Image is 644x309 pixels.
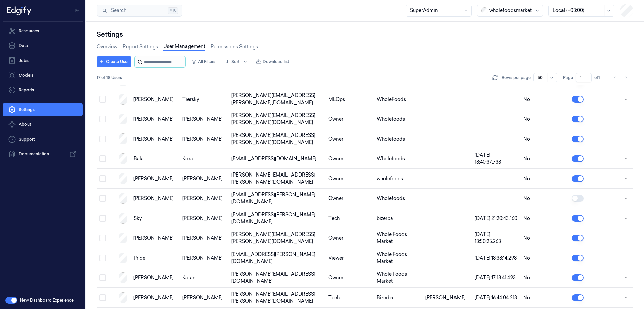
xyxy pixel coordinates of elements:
div: No [523,155,567,162]
div: [PERSON_NAME] [133,274,177,281]
div: [PERSON_NAME][EMAIL_ADDRESS][PERSON_NAME][DOMAIN_NAME] [231,112,323,126]
div: Whole Foods Market [377,231,420,245]
div: Whole Foods Market [377,251,420,265]
div: [PERSON_NAME] [182,235,226,242]
div: [DATE] 16:44:04.213 [475,294,518,301]
div: [PERSON_NAME] [182,215,226,222]
div: [EMAIL_ADDRESS][PERSON_NAME][DOMAIN_NAME] [231,211,323,225]
div: [DATE] 13:50:25.263 [475,231,518,245]
div: [PERSON_NAME] [182,195,226,202]
nav: pagination [610,73,631,82]
div: Owner [328,155,372,162]
div: [PERSON_NAME] [133,96,177,103]
div: Owner [328,195,372,202]
button: Create User [97,56,131,67]
div: [PERSON_NAME][EMAIL_ADDRESS][PERSON_NAME][DOMAIN_NAME] [231,92,323,106]
div: [PERSON_NAME] [133,235,177,242]
div: Wholefoods [377,116,420,123]
button: Select row [99,175,106,182]
div: No [523,235,567,242]
a: Jobs [3,54,83,67]
div: Tech [328,215,372,222]
div: Viewer [328,255,372,262]
a: Report Settings [123,43,158,50]
button: Select row [99,235,106,241]
p: Rows per page [502,75,531,81]
div: No [523,215,567,222]
button: Download list [253,56,292,67]
button: Select row [99,255,106,261]
button: Reports [3,83,83,97]
div: WholeFoods [377,96,420,103]
a: Settings [3,103,83,116]
div: wholefoods [377,175,420,182]
div: No [523,294,567,301]
button: Select row [99,294,106,301]
a: Models [3,69,83,82]
button: Search⌘K [97,5,182,17]
div: [PERSON_NAME][EMAIL_ADDRESS][PERSON_NAME][DOMAIN_NAME] [231,171,323,186]
button: About [3,118,83,131]
a: User Management [163,43,205,51]
span: of 1 [594,75,605,81]
div: Kora [182,155,226,162]
div: No [523,96,567,103]
div: Tech [328,294,372,301]
div: No [523,136,567,143]
div: [EMAIL_ADDRESS][DOMAIN_NAME] [231,155,323,162]
button: Select row [99,116,106,122]
div: No [523,195,567,202]
div: No [523,175,567,182]
span: Page [563,75,573,81]
div: [PERSON_NAME][EMAIL_ADDRESS][PERSON_NAME][DOMAIN_NAME] [231,132,323,146]
div: [PERSON_NAME] [133,175,177,182]
div: Wholefoods [377,195,420,202]
div: No [523,274,567,281]
div: Owner [328,136,372,143]
div: [DATE] 18:38:14.298 [475,255,518,262]
div: [PERSON_NAME][EMAIL_ADDRESS][PERSON_NAME][DOMAIN_NAME] [231,291,323,305]
div: Wholefoods [377,136,420,143]
a: Permissions Settings [211,43,258,50]
button: All Filters [189,56,218,67]
button: Select row [99,155,106,162]
div: Bizerba [377,294,420,301]
div: [PERSON_NAME] [182,294,226,301]
div: Tiersky [182,96,226,103]
div: [PERSON_NAME][EMAIL_ADDRESS][DOMAIN_NAME] [231,271,323,285]
div: [PERSON_NAME] [182,116,226,123]
div: Bala [133,155,177,162]
button: Toggle Navigation [72,5,83,16]
div: MLOps [328,96,372,103]
div: [PERSON_NAME] [133,116,177,123]
div: [PERSON_NAME] [133,136,177,143]
div: Owner [328,274,372,281]
div: Owner [328,235,372,242]
div: [EMAIL_ADDRESS][PERSON_NAME][DOMAIN_NAME] [231,251,323,265]
a: Data [3,39,83,52]
div: [PERSON_NAME][EMAIL_ADDRESS][PERSON_NAME][DOMAIN_NAME] [231,231,323,245]
div: [PERSON_NAME] [182,255,226,262]
div: [PERSON_NAME] [133,195,177,202]
div: Sky [133,215,177,222]
div: [PERSON_NAME] [182,175,226,182]
div: Pride [133,255,177,262]
button: Select row [99,195,106,202]
div: Wholefoods [377,155,420,162]
button: Select row [99,274,106,281]
div: No [523,116,567,123]
div: [DATE] 17:18:41.493 [475,274,518,281]
div: No [523,255,567,262]
div: Owner [328,116,372,123]
div: [EMAIL_ADDRESS][PERSON_NAME][DOMAIN_NAME] [231,191,323,205]
div: [PERSON_NAME] [133,294,177,301]
div: Owner [328,175,372,182]
div: [DATE] 18:40:37.738 [475,152,518,166]
span: Search [108,7,126,14]
span: 17 of 18 Users [97,75,122,81]
a: Documentation [3,147,83,161]
div: Whole Foods Market [377,271,420,285]
div: bizerba [377,215,420,222]
a: Support [3,132,83,146]
div: [PERSON_NAME] [425,294,469,301]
